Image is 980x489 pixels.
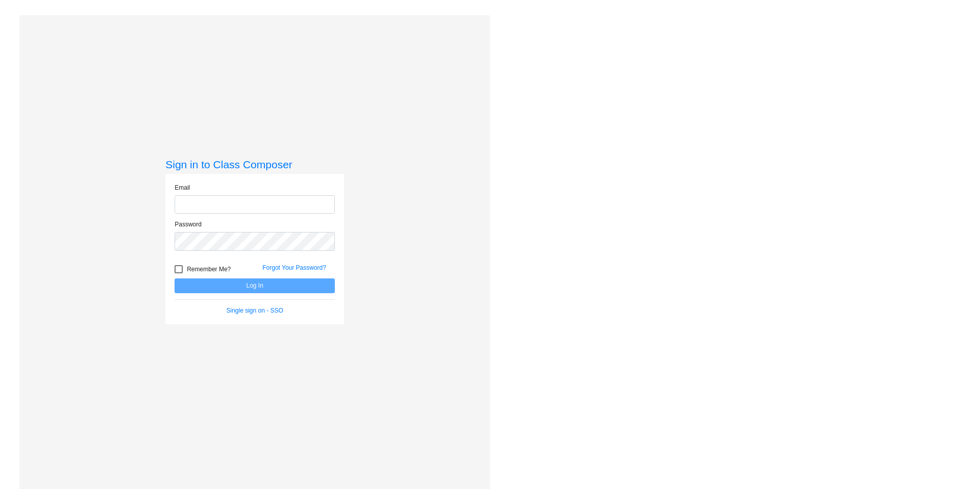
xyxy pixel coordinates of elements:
label: Password [175,220,202,229]
h3: Sign in to Class Composer [165,158,344,171]
a: Single sign on - SSO [227,307,283,314]
a: Forgot Your Password? [262,264,326,271]
span: Remember Me? [187,263,231,275]
button: Log In [175,278,335,293]
label: Email [175,183,190,192]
